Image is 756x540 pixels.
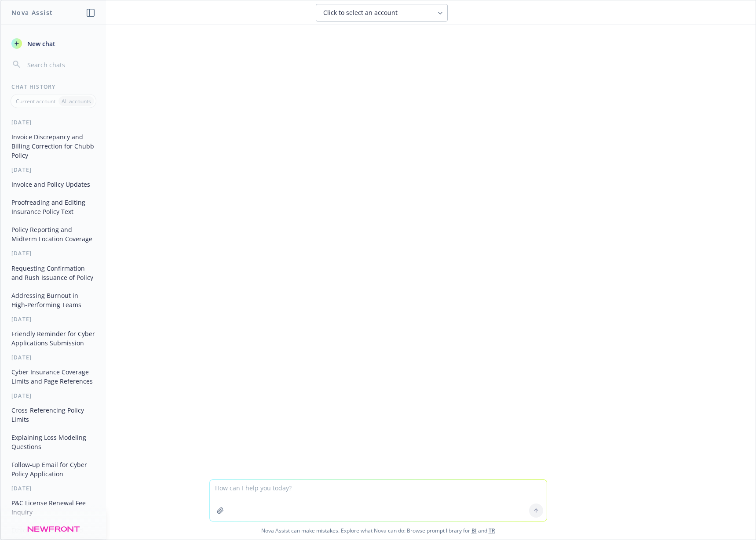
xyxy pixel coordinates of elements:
button: Explaining Loss Modeling Questions [8,430,99,454]
button: Follow-up Email for Cyber Policy Application [8,457,99,481]
button: Friendly Reminder for Cyber Applications Submission [8,326,99,350]
button: P&C License Renewal Fee Inquiry [8,496,99,519]
h1: Nova Assist [11,8,53,17]
div: Chat History [1,83,106,91]
a: BI [471,527,477,534]
p: All accounts [62,98,91,105]
button: Invoice and Policy Updates [8,177,99,192]
button: Requesting Confirmation and Rush Issuance of Policy [8,261,99,285]
div: [DATE] [1,119,106,126]
p: Current account [16,98,55,105]
input: Search chats [26,58,95,71]
button: Cross-Referencing Policy Limits [8,403,99,427]
div: [DATE] [1,315,106,323]
button: New chat [8,36,99,51]
a: TR [489,527,495,534]
span: Click to select an account [323,8,398,17]
span: Nova Assist can make mistakes. Explore what Nova can do: Browse prompt library for and [4,522,752,540]
span: New chat [26,39,55,48]
div: [DATE] [1,354,106,361]
button: Proofreading and Editing Insurance Policy Text [8,195,99,219]
button: Click to select an account [316,4,448,22]
button: Policy Reporting and Midterm Location Coverage [8,222,99,246]
button: Addressing Burnout in High-Performing Teams [8,288,99,312]
div: [DATE] [1,250,106,257]
button: Cyber Insurance Coverage Limits and Page References [8,365,99,388]
div: [DATE] [1,392,106,399]
div: [DATE] [1,485,106,492]
button: Invoice Discrepancy and Billing Correction for Chubb Policy [8,130,99,163]
div: [DATE] [1,166,106,174]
